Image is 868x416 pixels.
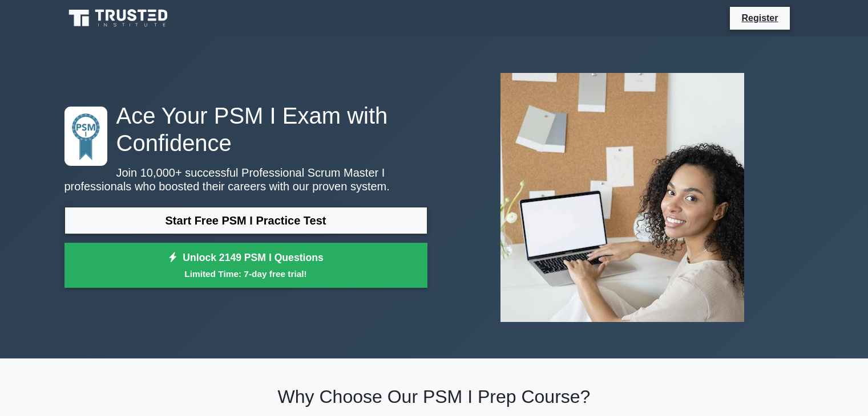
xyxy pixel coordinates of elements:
a: Register [734,11,785,25]
h1: Ace Your PSM I Exam with Confidence [64,102,427,157]
a: Unlock 2149 PSM I QuestionsLimited Time: 7-day free trial! [64,243,427,288]
h2: Why Choose Our PSM I Prep Course? [64,386,804,407]
p: Join 10,000+ successful Professional Scrum Master I professionals who boosted their careers with ... [64,166,427,193]
small: Limited Time: 7-day free trial! [79,267,413,280]
a: Start Free PSM I Practice Test [64,207,427,234]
